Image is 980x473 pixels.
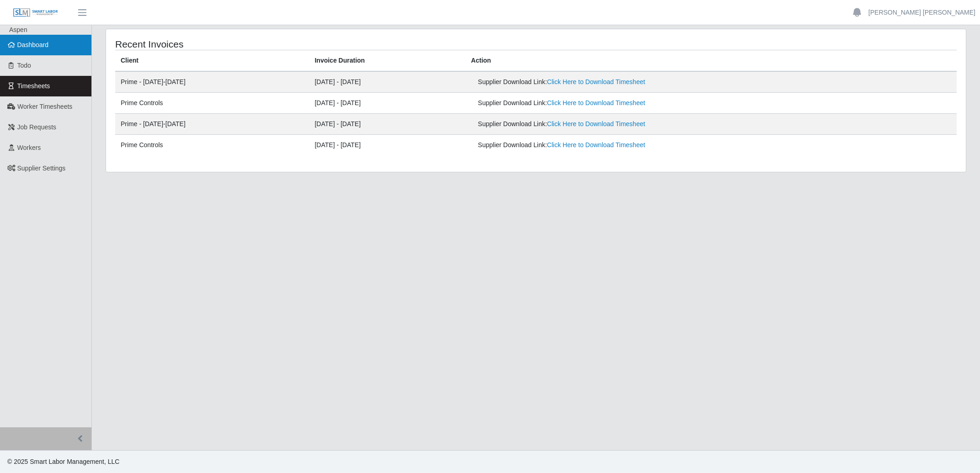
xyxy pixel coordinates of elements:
[309,114,465,135] td: [DATE] - [DATE]
[547,78,645,85] a: Click Here to Download Timesheet
[547,99,645,106] a: Click Here to Download Timesheet
[115,50,309,72] th: Client
[17,41,49,48] span: Dashboard
[17,165,66,172] span: Supplier Settings
[13,8,59,18] img: SLM Logo
[17,82,50,90] span: Timesheets
[115,71,309,93] td: Prime - [DATE]-[DATE]
[478,140,784,150] div: Supplier Download Link:
[478,77,784,87] div: Supplier Download Link:
[115,135,309,156] td: Prime Controls
[478,98,784,108] div: Supplier Download Link:
[547,141,645,149] a: Click Here to Download Timesheet
[309,50,465,72] th: Invoice Duration
[115,114,309,135] td: Prime - [DATE]-[DATE]
[547,120,645,128] a: Click Here to Download Timesheet
[17,62,31,69] span: Todo
[17,123,57,131] span: Job Requests
[466,50,957,72] th: Action
[17,144,41,151] span: Workers
[17,103,72,110] span: Worker Timesheets
[309,93,465,114] td: [DATE] - [DATE]
[868,8,975,17] a: [PERSON_NAME] [PERSON_NAME]
[115,93,309,114] td: Prime Controls
[309,71,465,93] td: [DATE] - [DATE]
[9,26,27,33] span: Aspen
[309,135,465,156] td: [DATE] - [DATE]
[478,119,784,129] div: Supplier Download Link:
[115,38,458,50] h4: Recent Invoices
[7,458,119,465] span: © 2025 Smart Labor Management, LLC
